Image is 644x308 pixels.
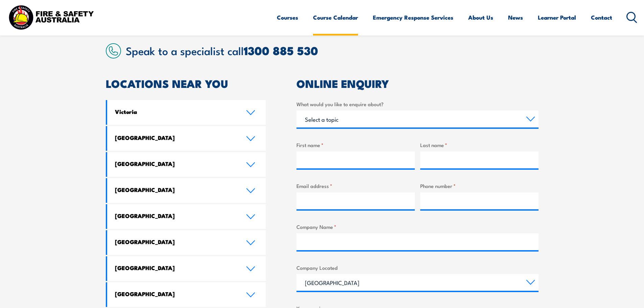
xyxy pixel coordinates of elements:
[107,126,266,151] a: [GEOGRAPHIC_DATA]
[115,186,236,193] h4: [GEOGRAPHIC_DATA]
[538,8,576,26] a: Learner Portal
[296,78,539,88] h2: ONLINE ENQUIRY
[296,141,415,149] label: First name
[296,223,539,231] label: Company Name
[106,78,266,88] h2: LOCATIONS NEAR YOU
[107,282,266,307] a: [GEOGRAPHIC_DATA]
[115,290,236,298] h4: [GEOGRAPHIC_DATA]
[115,134,236,141] h4: [GEOGRAPHIC_DATA]
[115,238,236,245] h4: [GEOGRAPHIC_DATA]
[508,8,523,26] a: News
[107,152,266,177] a: [GEOGRAPHIC_DATA]
[296,182,415,190] label: Email address
[107,100,266,125] a: Victoria
[244,41,318,59] a: 1300 885 530
[107,178,266,203] a: [GEOGRAPHIC_DATA]
[468,8,493,26] a: About Us
[277,8,298,26] a: Courses
[115,108,236,115] h4: Victoria
[115,212,236,219] h4: [GEOGRAPHIC_DATA]
[373,8,453,26] a: Emergency Response Services
[296,264,539,271] label: Company Located
[126,44,539,56] h2: Speak to a specialist call
[107,256,266,281] a: [GEOGRAPHIC_DATA]
[591,8,612,26] a: Contact
[420,182,539,190] label: Phone number
[313,8,358,26] a: Course Calendar
[420,141,539,149] label: Last name
[296,100,539,108] label: What would you like to enquire about?
[107,230,266,255] a: [GEOGRAPHIC_DATA]
[115,160,236,167] h4: [GEOGRAPHIC_DATA]
[107,204,266,229] a: [GEOGRAPHIC_DATA]
[115,264,236,271] h4: [GEOGRAPHIC_DATA]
